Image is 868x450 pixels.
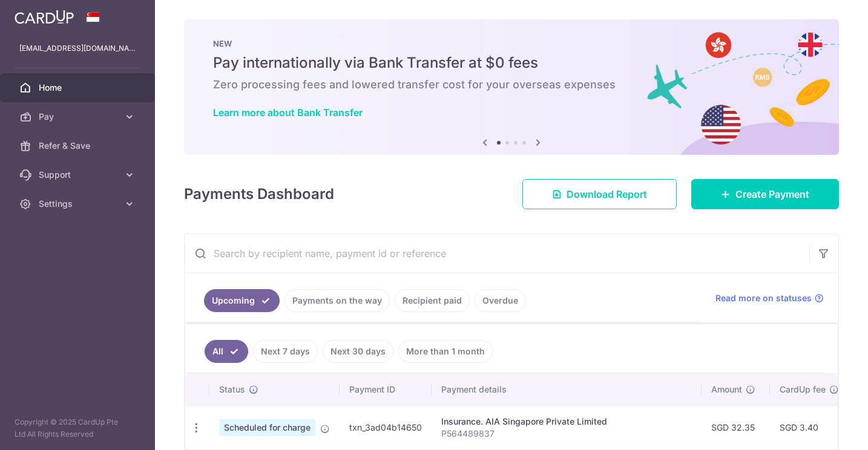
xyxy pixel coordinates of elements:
[398,340,493,363] a: More than 1 month
[39,111,119,123] span: Pay
[213,39,810,48] p: NEW
[184,19,839,155] img: Bank transfer banner
[475,289,526,312] a: Overdue
[340,374,432,405] th: Payment ID
[205,340,248,363] a: All
[432,374,702,405] th: Payment details
[213,106,363,119] a: Learn more about Bank Transfer
[253,340,318,363] a: Next 7 days
[780,383,826,396] span: CardUp fee
[39,82,119,94] span: Home
[19,42,136,54] p: [EMAIL_ADDRESS][DOMAIN_NAME]
[184,183,334,205] h4: Payments Dashboard
[711,383,742,396] span: Amount
[735,187,809,201] span: Create Payment
[395,289,470,312] a: Recipient paid
[39,140,119,152] span: Refer & Save
[219,419,315,436] span: Scheduled for charge
[213,53,810,73] h5: Pay internationally via Bank Transfer at $0 fees
[715,292,812,304] span: Read more on statuses
[204,289,280,312] a: Upcoming
[39,198,119,210] span: Settings
[702,405,770,449] td: SGD 32.35
[770,405,849,449] td: SGD 3.40
[213,77,810,92] h6: Zero processing fees and lowered transfer cost for your overseas expenses
[522,179,677,209] a: Download Report
[284,289,390,312] a: Payments on the way
[15,10,74,24] img: CardUp
[691,179,839,209] a: Create Payment
[715,292,824,304] a: Read more on statuses
[185,234,809,273] input: Search by recipient name, payment id or reference
[441,416,692,428] div: Insurance. AIA Singapore Private Limited
[219,383,245,396] span: Status
[340,405,432,449] td: txn_3ad04b14650
[323,340,393,363] a: Next 30 days
[441,428,692,440] p: P564489837
[567,187,647,201] span: Download Report
[39,169,119,181] span: Support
